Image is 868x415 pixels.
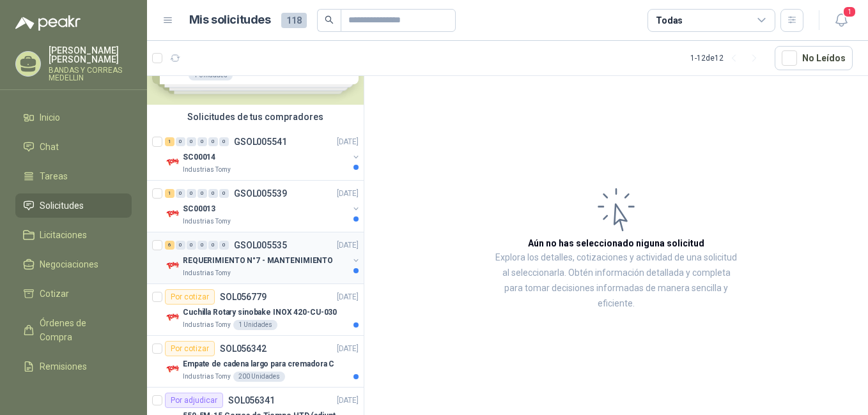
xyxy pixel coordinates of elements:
[189,11,271,29] h1: Mis solicitudes
[198,189,207,198] div: 0
[337,291,359,303] p: [DATE]
[165,189,174,198] div: 1
[492,250,740,312] p: Explora los detalles, cotizaciones y actividad de una solicitud al seleccionarla. Obtén informaci...
[183,151,215,163] p: SC00014
[147,284,364,336] a: Por cotizarSOL056779[DATE] Company LogoCuchilla Rotary sinobake INOX 420-CU-030Industrias Tomy1 U...
[40,169,68,183] span: Tareas
[234,241,287,250] p: GSOL005535
[183,165,231,175] p: Industrias Tomy
[176,189,185,198] div: 0
[147,105,364,129] div: Solicitudes de tus compradores
[183,268,231,278] p: Industrias Tomy
[187,241,196,250] div: 0
[15,282,132,306] a: Cotizar
[220,344,267,353] p: SOL056342
[187,137,196,146] div: 0
[325,15,334,24] span: search
[528,236,704,250] h3: Aún no has seleccionado niguna solicitud
[15,193,132,218] a: Solicitudes
[219,189,229,198] div: 0
[208,241,218,250] div: 0
[337,343,359,355] p: [DATE]
[337,188,359,200] p: [DATE]
[15,15,81,31] img: Logo peakr
[198,241,207,250] div: 0
[165,137,174,146] div: 1
[15,354,132,379] a: Remisiones
[337,395,359,407] p: [DATE]
[656,13,683,27] div: Todas
[165,289,215,305] div: Por cotizar
[49,66,132,82] p: BANDAS Y CORREAS MEDELLIN
[830,9,853,32] button: 1
[165,238,361,278] a: 6 0 0 0 0 0 GSOL005535[DATE] Company LogoREQUERIMIENTO N°7 - MANTENIMIENTOIndustrias Tomy
[165,241,174,250] div: 6
[165,206,180,222] img: Company Logo
[187,189,196,198] div: 0
[219,137,229,146] div: 0
[198,137,207,146] div: 0
[165,134,361,175] a: 1 0 0 0 0 0 GSOL005541[DATE] Company LogoSC00014Industrias Tomy
[165,341,215,356] div: Por cotizar
[176,137,185,146] div: 0
[775,46,853,70] button: No Leídos
[49,46,132,64] p: [PERSON_NAME] [PERSON_NAME]
[219,241,229,250] div: 0
[165,310,180,325] img: Company Logo
[165,361,180,377] img: Company Logo
[40,140,59,154] span: Chat
[40,199,84,213] span: Solicitudes
[165,393,223,408] div: Por adjudicar
[233,372,285,382] div: 200 Unidades
[147,336,364,388] a: Por cotizarSOL056342[DATE] Company LogoEmpate de cadena largo para cremadora CIndustrias Tomy200 ...
[183,216,231,227] p: Industrias Tomy
[165,186,361,227] a: 1 0 0 0 0 0 GSOL005539[DATE] Company LogoSC00013Industrias Tomy
[40,287,69,301] span: Cotizar
[15,164,132,188] a: Tareas
[183,306,337,319] p: Cuchilla Rotary sinobake INOX 420-CU-030
[40,110,60,124] span: Inicio
[208,189,218,198] div: 0
[40,359,87,373] span: Remisiones
[337,136,359,148] p: [DATE]
[15,105,132,130] a: Inicio
[183,203,215,215] p: SC00013
[183,358,334,370] p: Empate de cadena largo para cremadora C
[15,384,132,408] a: Configuración
[15,252,132,276] a: Negociaciones
[183,255,333,267] p: REQUERIMIENTO N°7 - MANTENIMIENTO
[165,155,180,170] img: Company Logo
[842,6,856,18] span: 1
[281,13,307,28] span: 118
[208,137,218,146] div: 0
[183,372,231,382] p: Industrias Tomy
[233,320,277,330] div: 1 Unidades
[15,311,132,349] a: Órdenes de Compra
[183,320,231,330] p: Industrias Tomy
[234,189,287,198] p: GSOL005539
[337,239,359,252] p: [DATE]
[40,316,120,344] span: Órdenes de Compra
[15,223,132,247] a: Licitaciones
[690,48,764,68] div: 1 - 12 de 12
[165,258,180,273] img: Company Logo
[176,241,185,250] div: 0
[220,292,267,301] p: SOL056779
[40,257,98,271] span: Negociaciones
[40,228,87,242] span: Licitaciones
[234,137,287,146] p: GSOL005541
[15,135,132,159] a: Chat
[228,396,275,405] p: SOL056341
